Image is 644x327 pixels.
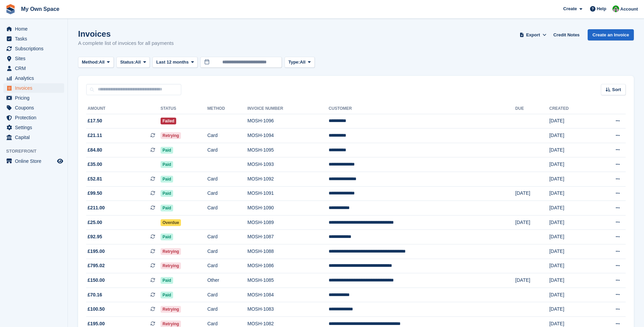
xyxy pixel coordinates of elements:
span: All [99,59,105,66]
a: menu [3,44,64,53]
a: menu [3,83,64,93]
td: Card [207,201,247,216]
span: Retrying [161,248,181,255]
td: MOSH-1090 [247,201,329,216]
td: [DATE] [549,230,593,244]
td: MOSH-1096 [247,114,329,128]
span: Subscriptions [15,44,56,53]
span: Paid [161,190,173,197]
span: Paid [161,161,173,168]
td: [DATE] [515,186,549,201]
span: Paid [161,277,173,284]
button: Last 12 months [152,57,198,68]
span: Type: [288,59,300,66]
span: Sort [612,86,621,93]
td: MOSH-1088 [247,244,329,259]
span: CRM [15,64,56,73]
span: £195.00 [88,248,105,255]
th: Created [549,103,593,114]
span: Last 12 months [156,59,188,66]
td: MOSH-1083 [247,302,329,317]
h1: Invoices [78,29,174,38]
a: My Own Space [18,3,62,15]
button: Method: All [78,57,114,68]
span: Account [620,6,638,13]
td: MOSH-1093 [247,157,329,172]
td: Card [207,172,247,187]
span: Paid [161,234,173,240]
span: £92.95 [88,233,102,240]
a: menu [3,123,64,132]
td: Card [207,230,247,244]
a: menu [3,113,64,122]
p: A complete list of invoices for all payments [78,39,174,47]
td: [DATE] [549,244,593,259]
td: [DATE] [549,172,593,187]
a: menu [3,93,64,103]
span: Method: [82,59,99,66]
td: [DATE] [549,114,593,128]
a: menu [3,103,64,113]
span: Online Store [15,156,56,166]
td: [DATE] [549,302,593,317]
span: Create [563,5,577,12]
a: menu [3,24,64,34]
td: [DATE] [549,128,593,143]
td: MOSH-1094 [247,128,329,143]
span: £211.00 [88,204,105,211]
span: Status: [120,59,135,66]
td: Card [207,143,247,157]
th: Due [515,103,549,114]
span: £70.16 [88,291,102,298]
td: MOSH-1089 [247,215,329,230]
button: Export [518,29,548,40]
span: £52.81 [88,175,102,183]
a: Create an Invoice [588,29,634,40]
td: [DATE] [549,157,593,172]
a: Credit Notes [551,29,582,40]
span: £100.50 [88,306,105,313]
span: Paid [161,292,173,298]
td: [DATE] [549,273,593,288]
span: Home [15,24,56,34]
span: Paid [161,147,173,154]
a: menu [3,34,64,44]
button: Type: All [284,57,314,68]
td: MOSH-1086 [247,259,329,273]
td: MOSH-1091 [247,186,329,201]
span: Storefront [6,148,68,155]
a: Preview store [56,157,64,165]
span: Settings [15,123,56,132]
span: Paid [161,205,173,211]
span: All [300,59,306,66]
td: [DATE] [549,201,593,216]
span: Analytics [15,73,56,83]
a: menu [3,54,64,63]
span: £25.00 [88,219,102,226]
span: Invoices [15,83,56,93]
td: [DATE] [549,143,593,157]
span: Coupons [15,103,56,113]
th: Customer [329,103,515,114]
span: £17.50 [88,117,102,124]
span: £795.02 [88,262,105,269]
a: menu [3,156,64,166]
span: Capital [15,133,56,142]
td: Other [207,273,247,288]
td: Card [207,259,247,273]
th: Invoice Number [247,103,329,114]
span: Help [597,5,606,12]
td: [DATE] [515,215,549,230]
img: Paula Harris [612,5,619,12]
span: Retrying [161,262,181,269]
th: Amount [86,103,161,114]
td: [DATE] [549,186,593,201]
span: £150.00 [88,277,105,284]
span: £84.80 [88,147,102,154]
a: menu [3,133,64,142]
td: MOSH-1092 [247,172,329,187]
td: [DATE] [515,273,549,288]
td: Card [207,186,247,201]
td: [DATE] [549,215,593,230]
button: Status: All [116,57,150,68]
